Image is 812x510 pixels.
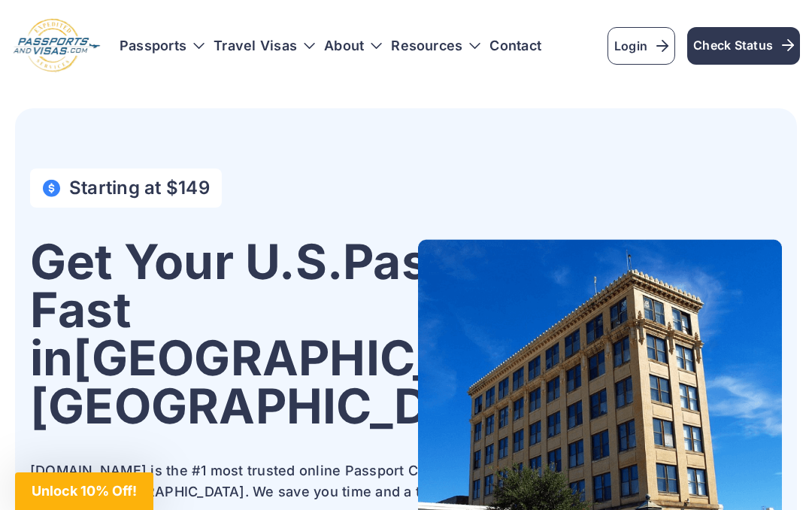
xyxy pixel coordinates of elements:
a: About [324,38,364,53]
h3: Resources [391,38,480,53]
h1: Get Your U.S. Passport Fast in [GEOGRAPHIC_DATA], [GEOGRAPHIC_DATA] [30,238,598,430]
a: Login [607,27,675,65]
a: Check Status [687,27,800,65]
h4: Starting at $149 [69,178,210,199]
h3: Passports [120,38,205,53]
span: Check Status [693,36,794,54]
h3: Travel Visas [214,38,315,53]
div: Unlock 10% Off! [15,472,153,510]
span: Unlock 10% Off! [32,483,137,499]
img: Logo [12,18,101,74]
a: Contact [489,38,541,53]
span: Login [614,37,668,55]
